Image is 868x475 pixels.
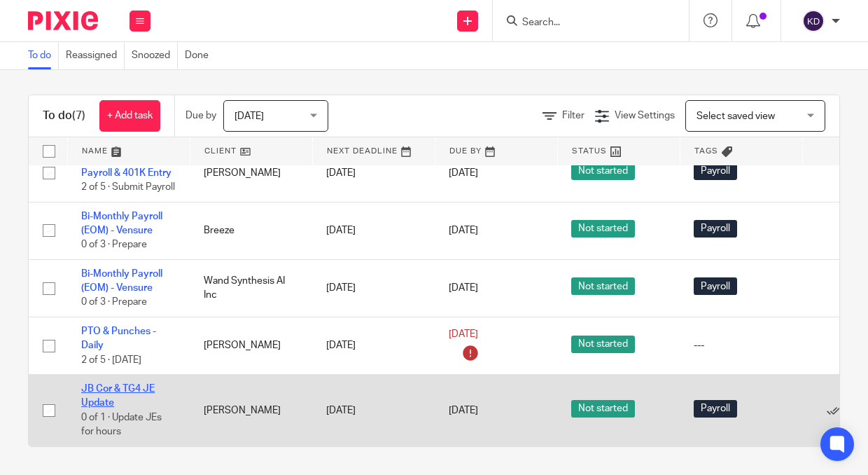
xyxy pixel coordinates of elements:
[312,259,435,317] td: [DATE]
[449,283,478,293] span: [DATE]
[81,153,171,177] a: [PERSON_NAME] Payroll & 401K Entry
[190,375,312,446] td: [PERSON_NAME]
[190,202,312,259] td: Breeze
[81,182,175,192] span: 2 of 5 · Submit Payroll
[827,404,848,418] a: Mark as done
[81,355,141,365] span: 2 of 5 · [DATE]
[81,326,156,350] a: PTO & Punches - Daily
[571,400,635,418] span: Not started
[185,109,216,123] p: Due by
[615,111,675,121] span: View Settings
[449,406,478,415] span: [DATE]
[234,111,264,121] span: [DATE]
[185,42,216,69] a: Done
[571,336,635,353] span: Not started
[72,110,85,121] span: (7)
[190,144,312,202] td: [PERSON_NAME]
[571,277,635,295] span: Not started
[81,240,147,249] span: 0 of 3 · Prepare
[562,111,584,121] span: Filter
[694,277,737,295] span: Payroll
[312,375,435,446] td: [DATE]
[312,202,435,259] td: [DATE]
[571,163,635,180] span: Not started
[43,109,85,123] h1: To do
[28,11,98,30] img: Pixie
[521,17,647,29] input: Search
[694,147,718,155] span: Tags
[81,384,155,408] a: JB Cor & TG4 JE Update
[81,269,162,293] a: Bi-Monthly Payroll (EOM) - Vensure
[449,168,478,178] span: [DATE]
[81,212,162,235] a: Bi-Monthly Payroll (EOM) - Vensure
[571,220,635,238] span: Not started
[449,226,478,235] span: [DATE]
[99,100,160,132] a: + Add task
[312,144,435,202] td: [DATE]
[449,329,478,339] span: [DATE]
[81,413,162,437] span: 0 of 1 · Update JEs for hours
[28,42,59,69] a: To do
[81,298,147,308] span: 0 of 3 · Prepare
[190,317,312,374] td: [PERSON_NAME]
[694,400,737,418] span: Payroll
[66,42,125,69] a: Reassigned
[132,42,178,69] a: Snoozed
[696,111,775,121] span: Select saved view
[312,317,435,374] td: [DATE]
[694,163,737,180] span: Payroll
[190,259,312,317] td: Wand Synthesis AI Inc
[802,10,825,32] img: svg%3E
[694,338,788,352] div: ---
[694,220,737,238] span: Payroll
